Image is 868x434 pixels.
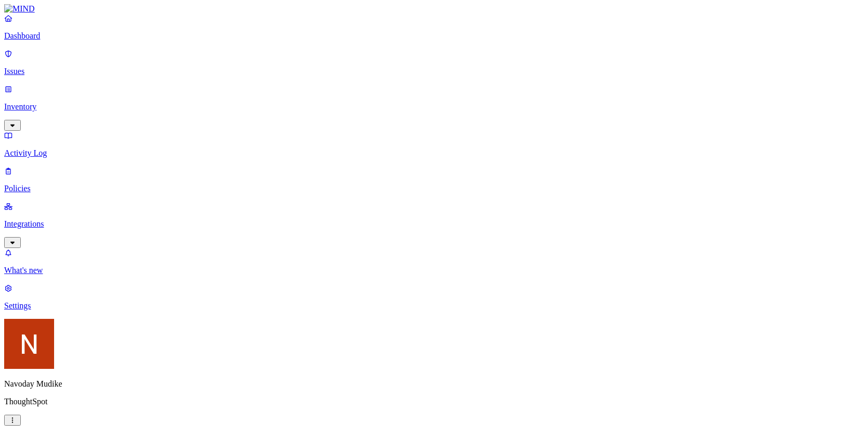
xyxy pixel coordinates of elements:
[4,379,864,389] p: Navoday Mudike
[4,266,864,275] p: What's new
[4,283,864,311] a: Settings
[4,14,864,41] a: Dashboard
[4,202,864,246] a: Integrations
[4,319,54,369] img: Navoday Mudike
[4,49,864,76] a: Issues
[4,397,864,406] p: ThoughtSpot
[4,184,864,193] p: Policies
[4,31,864,41] p: Dashboard
[4,301,864,311] p: Settings
[4,131,864,158] a: Activity Log
[4,4,864,14] a: MIND
[4,102,864,111] p: Inventory
[4,148,864,158] p: Activity Log
[4,67,864,76] p: Issues
[4,4,35,14] img: MIND
[4,248,864,275] a: What's new
[4,84,864,129] a: Inventory
[4,166,864,193] a: Policies
[4,219,864,229] p: Integrations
